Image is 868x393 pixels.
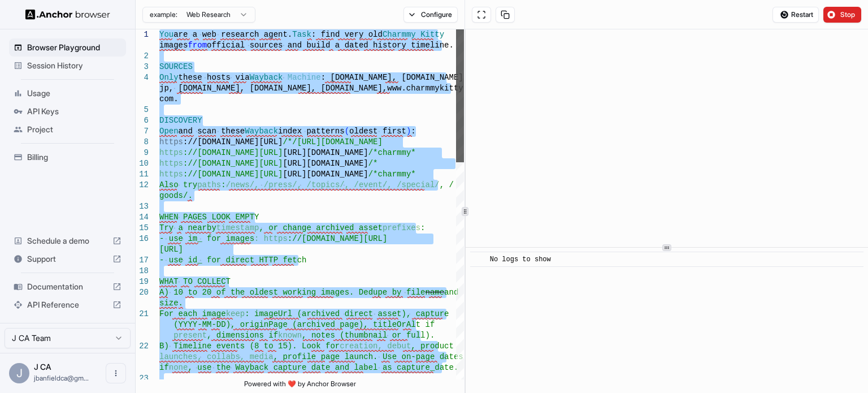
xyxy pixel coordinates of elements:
div: 6 [136,115,149,126]
div: Documentation [9,278,126,296]
span: Schedule a demo [27,235,108,247]
div: 12 [136,180,149,191]
div: API Keys [9,102,126,120]
div: 5 [136,105,149,115]
span: [URL][DOMAIN_NAME] [283,170,368,179]
span: , /topics/ [297,180,345,189]
span: WHAT TO COLLECT [159,277,231,286]
span: are a web research agent. [173,30,292,39]
div: 4 [136,72,149,83]
span: ( [345,127,349,136]
span: For each image [159,309,226,318]
span: : [420,223,425,232]
span: prefixes [383,223,420,232]
span: known [278,331,302,340]
span: /*charmmy* [368,148,416,157]
span: Project [27,124,121,135]
span: API Reference [27,299,108,310]
span: Open [159,127,179,136]
span: [URL][DOMAIN_NAME] [283,159,368,168]
div: 2 [136,51,149,62]
span: , / [440,180,454,189]
span: keep [226,309,245,318]
span: official sources and build a dated history timeli [207,41,440,50]
div: Browser Playground [9,38,126,57]
span: : [411,127,415,136]
button: Stop [823,7,861,23]
div: 14 [136,212,149,223]
div: 22 [136,341,149,352]
span: ://[DOMAIN_NAME][URL] [183,159,283,168]
span: and [444,288,458,297]
span: Try a nearby [159,223,216,232]
span: ​ [476,254,481,265]
div: 17 [136,255,149,266]
span: goods/. [159,191,193,200]
span: Documentation [27,281,108,292]
div: 16 [136,234,149,244]
span: Kitty [420,30,444,39]
span: oldest first [349,127,406,136]
span: Machine [288,73,321,82]
div: Billing [9,148,126,166]
img: Anchor Logo [25,9,110,20]
div: 23 [136,373,149,384]
span: images [159,41,188,50]
div: API Reference [9,296,126,314]
span: Session History [27,60,121,71]
span: Charmmy [383,30,416,39]
span: , product [411,342,454,351]
span: [URL] [159,245,183,254]
span: Wayback [245,127,278,136]
button: Restart [772,7,819,23]
span: Wayback [250,73,283,82]
span: Stop [840,10,856,19]
span: ://[DOMAIN_NAME][URL] [183,137,283,146]
button: Open menu [106,363,126,383]
span: , or change archived asset [259,223,382,232]
span: , media [240,352,274,361]
span: www.charmmykitty. [387,84,468,93]
div: J [9,363,29,383]
div: 18 [136,266,149,277]
span: J CA [34,362,51,372]
div: 1 [136,29,149,40]
div: 20 [136,287,149,298]
div: Schedule a demo [9,232,126,250]
div: Usage [9,84,126,102]
span: A) 10 to 20 of the oldest working images. Dedupe b [159,288,397,297]
span: Also try [159,180,197,189]
span: from [188,41,207,50]
span: these hosts via [179,73,250,82]
span: ://[DOMAIN_NAME][URL] [183,148,283,157]
div: 21 [136,309,149,319]
span: Usage [27,88,121,99]
span: , profile page launch. Use on-page dates; [274,352,468,361]
span: B) Timeline events (8 to 15). Look for [159,342,340,351]
span: ) [406,127,411,136]
span: : [DOMAIN_NAME], [DOMAIN_NAME]. [321,73,468,82]
div: Session History [9,57,126,75]
span: , /event/ [345,180,388,189]
span: ://[DOMAIN_NAME][URL] [183,170,283,179]
span: lt if [411,320,435,329]
span: SOURCES [159,62,193,71]
span: timestamp [216,223,259,232]
span: Billing [27,152,121,163]
span: example: [150,10,177,19]
button: Configure [403,7,458,23]
span: Browser Playground [27,42,121,53]
span: jbanfieldca@gmail.com [34,374,89,382]
span: Support [27,253,108,265]
div: 8 [136,137,149,148]
div: 10 [136,158,149,169]
span: - use id_ for direct HTTP fetch [159,256,306,265]
span: https [159,170,183,179]
span: jp, [DOMAIN_NAME], [DOMAIN_NAME], [DOMAIN_NAME], [159,84,387,93]
div: 3 [136,62,149,72]
span: none [169,363,188,372]
span: name [426,288,445,297]
span: Powered with ❤️ by Anchor Browser [244,379,356,393]
span: size. [159,299,183,308]
span: Task [292,30,311,39]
